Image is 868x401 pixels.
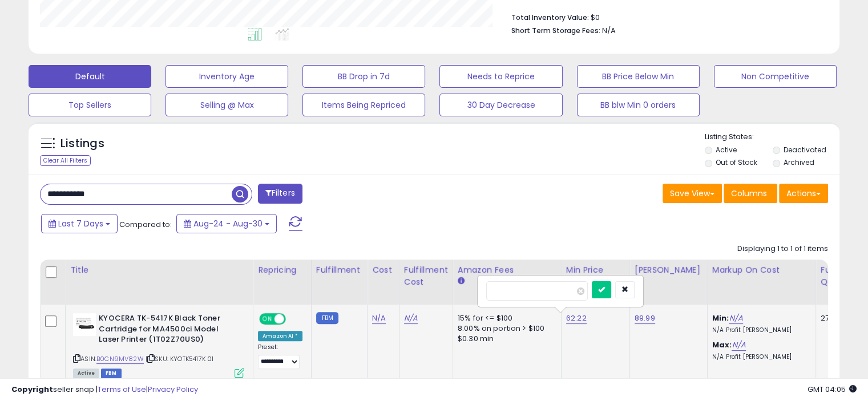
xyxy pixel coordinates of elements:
a: 62.22 [566,313,587,324]
button: Inventory Age [165,65,288,88]
button: Items Being Repriced [302,94,425,116]
span: Compared to: [119,219,172,230]
b: Total Inventory Value: [511,13,589,22]
b: Max: [712,339,732,350]
p: N/A Profit [PERSON_NAME] [712,353,807,361]
label: Out of Stock [716,157,757,167]
div: Preset: [258,343,302,369]
a: N/A [729,313,742,324]
div: Clear All Filters [40,155,91,166]
b: Min: [712,313,729,323]
small: Amazon Fees. [458,276,465,286]
label: Archived [783,157,814,167]
label: Deactivated [783,145,826,155]
li: $0 [511,10,819,23]
a: N/A [404,313,418,324]
button: Non Competitive [714,65,837,88]
button: Aug-24 - Aug-30 [176,214,277,233]
img: 3198+mLWjDL._SL40_.jpg [73,313,96,336]
b: Short Term Storage Fees: [511,26,600,35]
button: Top Sellers [29,94,151,116]
p: Listing States: [705,132,839,143]
h5: Listings [60,136,104,152]
div: Markup on Cost [712,264,811,276]
div: Fulfillment [316,264,362,276]
a: N/A [372,313,386,324]
a: Privacy Policy [148,384,198,395]
div: Fulfillment Cost [404,264,448,288]
button: Filters [258,184,302,204]
span: Last 7 Days [58,218,103,229]
div: Fulfillable Quantity [821,264,860,288]
span: N/A [602,25,616,36]
div: Min Price [566,264,625,276]
button: Actions [779,184,828,203]
span: 2025-09-8 04:05 GMT [808,384,857,395]
button: Last 7 Days [41,214,118,233]
button: BB Drop in 7d [302,65,425,88]
label: Active [716,145,737,155]
strong: Copyright [11,384,53,395]
div: Displaying 1 to 1 of 1 items [737,244,828,254]
p: N/A Profit [PERSON_NAME] [712,326,807,334]
small: FBM [316,312,338,324]
div: seller snap | | [11,384,198,395]
span: OFF [284,314,302,324]
button: Default [29,65,151,88]
button: BB blw Min 0 orders [577,94,700,116]
div: ASIN: [73,313,244,376]
div: Repricing [258,264,306,276]
div: Amazon AI * [258,331,302,341]
div: Title [70,264,248,276]
span: ON [260,314,274,324]
a: N/A [732,339,745,351]
button: 30 Day Decrease [439,94,562,116]
span: All listings currently available for purchase on Amazon [73,368,99,378]
div: 8.00% on portion > $100 [458,323,552,334]
a: Terms of Use [98,384,146,395]
b: KYOCERA TK-5417K Black Toner Cartridge for MA4500ci Model Laser Printer (1T02Z70US0) [99,313,237,348]
th: The percentage added to the cost of goods (COGS) that forms the calculator for Min & Max prices. [707,260,815,305]
a: B0CN9MV82W [96,354,144,364]
button: Save View [663,184,722,203]
button: BB Price Below Min [577,65,700,88]
span: Columns [731,188,767,199]
div: 15% for <= $100 [458,313,552,323]
a: 89.99 [635,313,655,324]
div: Amazon Fees [458,264,556,276]
button: Selling @ Max [165,94,288,116]
div: Cost [372,264,394,276]
div: 27 [821,313,856,323]
div: $0.30 min [458,334,552,344]
button: Needs to Reprice [439,65,562,88]
div: [PERSON_NAME] [635,264,703,276]
span: Aug-24 - Aug-30 [193,218,263,229]
span: FBM [101,368,122,378]
button: Columns [724,184,777,203]
span: | SKU: KYOTK5417K 01 [146,354,213,363]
